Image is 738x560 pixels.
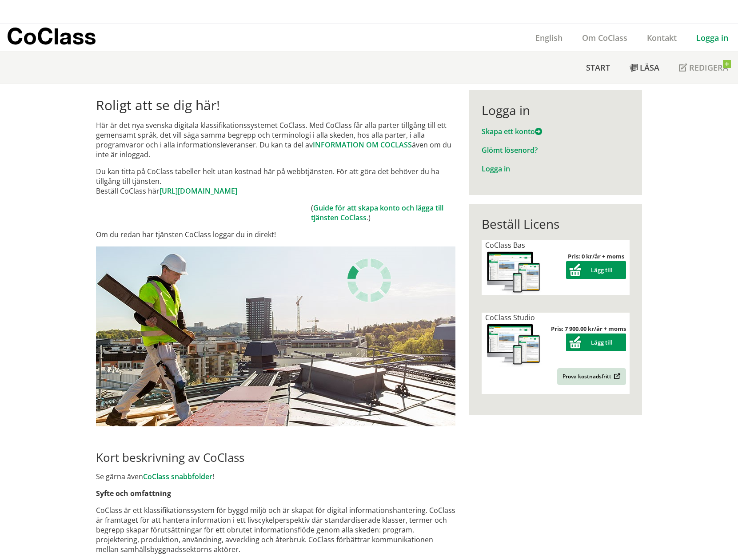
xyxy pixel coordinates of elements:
a: Skapa ett konto [482,127,542,136]
a: CoClass [7,24,115,52]
img: Outbound.png [612,373,621,380]
strong: Syfte och omfattning [96,489,171,498]
a: Kontakt [637,32,686,43]
a: [URL][DOMAIN_NAME] [160,186,237,196]
p: Se gärna även ! [96,472,455,481]
span: Start [586,62,610,73]
img: Laddar [347,258,391,302]
h1: Roligt att se dig här! [96,97,455,113]
a: Logga in [482,164,510,174]
span: CoClass Bas [485,240,525,250]
strong: Pris: 0 kr/år + moms [568,252,624,260]
a: INFORMATION OM COCLASS [313,140,412,150]
a: Om CoClass [572,32,637,43]
strong: Pris: 7 900,00 kr/år + moms [551,325,626,333]
div: Logga in [482,103,630,118]
span: Läsa [640,62,659,73]
button: Lägg till [566,261,626,279]
p: Här är det nya svenska digitala klassifikationssystemet CoClass. Med CoClass får alla parter till... [96,120,455,159]
img: coclass-license.jpg [485,322,542,367]
a: Lägg till [566,266,626,274]
p: CoClass är ett klassifikationssystem för byggd miljö och är skapat för digital informationshanter... [96,505,455,554]
p: Du kan titta på CoClass tabeller helt utan kostnad här på webbtjänsten. För att göra det behöver ... [96,167,455,196]
a: Guide för att skapa konto och lägga till tjänsten CoClass [311,203,443,222]
button: Lägg till [566,334,626,351]
a: Lägg till [566,338,626,346]
a: Glömt lösenord? [482,145,538,155]
a: Läsa [620,52,669,83]
span: CoClass Studio [485,313,535,322]
a: CoClass snabbfolder [143,472,212,481]
p: Om du redan har tjänsten CoClass loggar du in direkt! [96,230,455,239]
p: CoClass [7,31,96,41]
a: Start [576,52,620,83]
div: Beställ Licens [482,216,630,231]
h2: Kort beskrivning av CoClass [96,450,455,465]
a: Prova kostnadsfritt [557,368,626,385]
img: login.jpg [96,246,455,426]
img: coclass-license.jpg [485,250,542,295]
a: Logga in [686,32,738,43]
td: ( .) [311,203,455,222]
a: English [526,32,572,43]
